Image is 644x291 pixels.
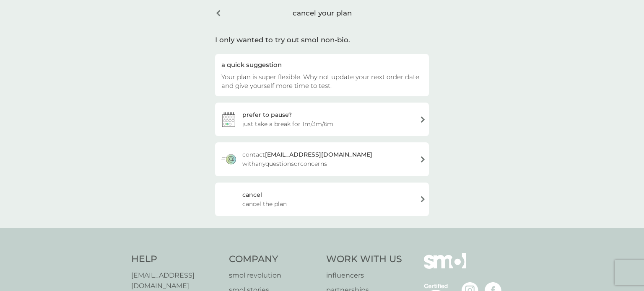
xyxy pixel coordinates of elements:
[242,190,262,199] div: cancel
[424,253,466,281] img: smol
[242,110,292,119] div: prefer to pause?
[242,199,287,209] span: cancel the plan
[229,253,318,266] h4: Company
[229,270,318,281] a: smol revolution
[265,151,372,158] strong: [EMAIL_ADDRESS][DOMAIN_NAME]
[215,3,429,24] div: cancel your plan
[326,270,402,281] a: influencers
[215,34,429,46] div: I only wanted to try out smol non-bio.
[221,60,423,69] div: a quick suggestion
[215,142,429,176] a: contact[EMAIL_ADDRESS][DOMAIN_NAME] withanyquestionsorconcerns
[242,119,333,129] span: just take a break for 1m/3m/6m
[221,73,419,90] span: Your plan is super flexible. Why not update your next order date and give yourself more time to t...
[131,253,221,266] h4: Help
[326,253,402,266] h4: Work With Us
[242,150,413,168] span: contact with any questions or concerns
